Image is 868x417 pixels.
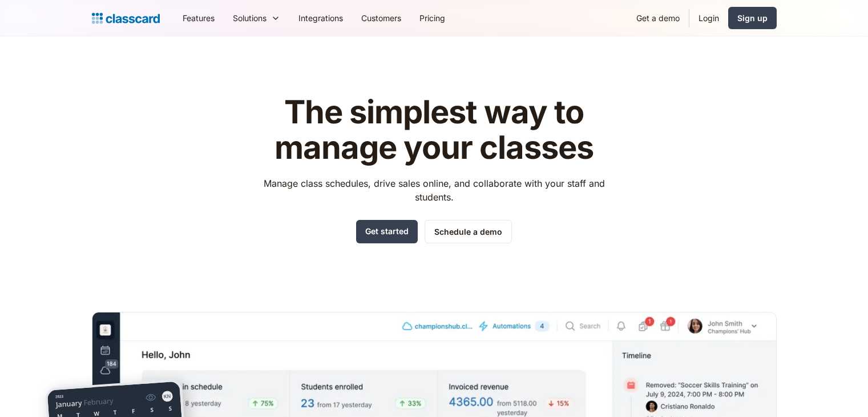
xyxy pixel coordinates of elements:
[253,95,615,165] h1: The simplest way to manage your classes
[92,10,160,26] a: home
[352,5,410,31] a: Customers
[689,5,728,31] a: Login
[289,5,352,31] a: Integrations
[737,12,768,24] div: Sign up
[728,7,777,29] a: Sign up
[173,5,224,31] a: Features
[356,220,418,243] a: Get started
[410,5,454,31] a: Pricing
[233,12,267,24] div: Solutions
[627,5,689,31] a: Get a demo
[425,220,512,243] a: Schedule a demo
[224,5,289,31] div: Solutions
[253,177,615,204] p: Manage class schedules, drive sales online, and collaborate with your staff and students.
